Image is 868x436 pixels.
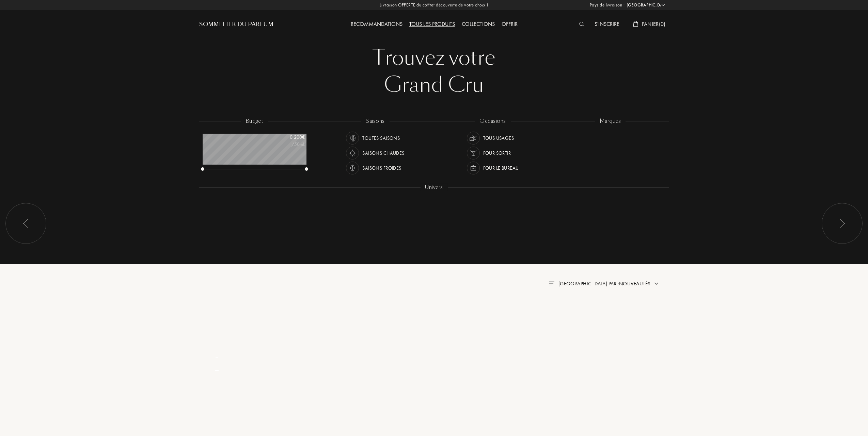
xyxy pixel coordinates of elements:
[458,20,498,28] a: Collections
[475,117,510,125] div: occasions
[202,374,232,382] div: _
[347,20,406,28] a: Recommandations
[241,117,268,125] div: budget
[633,21,638,27] img: cart_white.svg
[203,307,230,334] img: pf_empty.png
[590,2,625,9] span: Pays de livraison :
[595,117,626,125] div: marques
[348,163,357,173] img: usage_season_cold_white.svg
[653,281,659,286] img: arrow.png
[549,281,554,285] img: filter_by.png
[362,132,400,145] div: Toutes saisons
[498,20,521,29] div: Offrir
[204,71,664,99] div: Grand Cru
[591,20,623,29] div: S'inscrire
[361,117,389,125] div: saisons
[483,147,511,160] div: Pour sortir
[271,141,305,148] div: /50mL
[839,219,845,228] img: arr_left.svg
[406,20,458,29] div: Tous les produits
[498,20,521,28] a: Offrir
[458,20,498,29] div: Collections
[591,20,623,28] a: S'inscrire
[348,133,357,143] img: usage_season_average_white.svg
[202,352,232,359] div: _
[661,2,666,7] img: arrow_w.png
[347,20,406,29] div: Recommandations
[579,22,584,27] img: search_icn_white.svg
[483,162,519,174] div: Pour le bureau
[348,148,357,158] img: usage_season_hot_white.svg
[558,280,651,287] span: [GEOGRAPHIC_DATA] par : Nouveautés
[469,163,478,173] img: usage_occasion_work_white.svg
[642,20,666,28] span: Panier ( 0 )
[202,360,232,373] div: _
[469,148,478,158] img: usage_occasion_party_white.svg
[420,184,447,191] div: Univers
[203,406,230,433] img: pf_empty.png
[483,132,514,145] div: Tous usages
[362,162,401,174] div: Saisons froides
[469,133,478,143] img: usage_occasion_all_white.svg
[271,134,305,141] div: 0 - 200 €
[204,44,664,71] div: Trouvez votre
[199,20,273,29] a: Sommelier du Parfum
[23,219,29,228] img: arr_left.svg
[406,20,458,28] a: Tous les produits
[362,147,404,160] div: Saisons chaudes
